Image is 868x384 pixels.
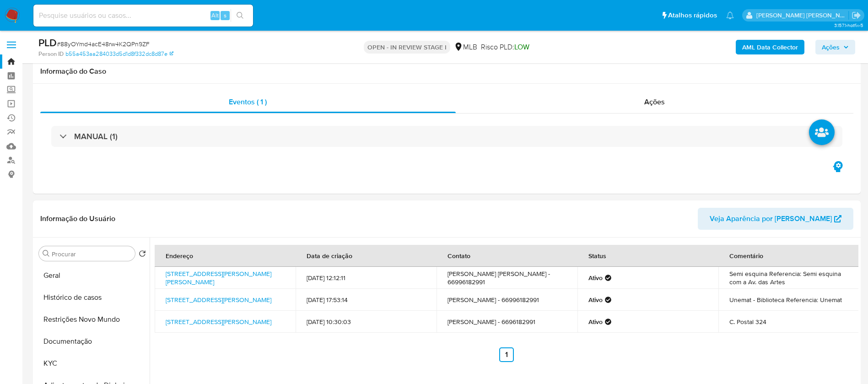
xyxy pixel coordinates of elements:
[38,35,57,50] b: PLD
[166,317,271,326] a: [STREET_ADDRESS][PERSON_NAME]
[710,208,832,230] span: Veja Aparência por [PERSON_NAME]
[514,42,529,52] span: LOW
[364,41,450,54] p: OPEN - IN REVIEW STAGE I
[437,245,577,267] th: Contato
[40,214,115,223] h1: Informação do Usuário
[815,40,855,54] button: Ações
[155,347,858,362] nav: Paginación
[40,67,853,76] h1: Informação do Caso
[644,97,665,107] span: Ações
[35,352,150,374] button: KYC
[852,11,861,20] a: Sair
[726,11,734,19] a: Notificações
[35,265,150,287] button: Geral
[224,11,226,20] span: s
[296,289,437,311] td: [DATE] 17:53:14
[211,11,219,20] span: Alt
[822,40,840,54] span: Ações
[756,11,849,20] p: renata.fdelgado@mercadopago.com.br
[155,245,296,267] th: Endereço
[588,318,603,326] strong: Ativo
[718,245,859,267] th: Comentário
[742,40,798,54] b: AML Data Collector
[43,250,50,257] button: Procurar
[668,11,717,20] span: Atalhos rápidos
[35,287,150,308] button: Histórico de casos
[588,274,603,282] strong: Ativo
[698,208,853,230] button: Veja Aparência por [PERSON_NAME]
[481,42,529,52] span: Risco PLD:
[57,39,150,49] span: # 88yOYmd4acE48rw4K2QPn9ZF
[166,269,271,287] a: [STREET_ADDRESS][PERSON_NAME][PERSON_NAME]
[51,126,842,147] div: MANUAL (1)
[65,50,173,58] a: b55a453aa284033d5d1d8f332dc8d87e
[139,250,146,260] button: Retornar ao pedido padrão
[296,267,437,289] td: [DATE] 12:12:11
[296,311,437,333] td: [DATE] 10:30:03
[437,311,577,333] td: [PERSON_NAME] - 6696182991
[74,131,118,141] h3: MANUAL (1)
[588,296,603,304] strong: Ativo
[454,42,477,52] div: MLB
[718,267,859,289] td: Semi esquina Referencia: Semi esquina com a Av. das Artes
[296,245,437,267] th: Data de criação
[736,40,804,54] button: AML Data Collector
[38,50,64,58] b: Person ID
[499,347,514,362] a: Ir a la página 1
[166,295,271,304] a: [STREET_ADDRESS][PERSON_NAME]
[718,311,859,333] td: C. Postal 324
[35,330,150,352] button: Documentação
[577,245,718,267] th: Status
[229,97,267,107] span: Eventos ( 1 )
[437,289,577,311] td: [PERSON_NAME] - 66996182991
[35,308,150,330] button: Restrições Novo Mundo
[231,9,249,22] button: search-icon
[52,250,131,258] input: Procurar
[437,267,577,289] td: [PERSON_NAME] [PERSON_NAME] - 66996182991
[33,10,253,22] input: Pesquise usuários ou casos...
[718,289,859,311] td: Unemat - Biblioteca Referencia: Unemat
